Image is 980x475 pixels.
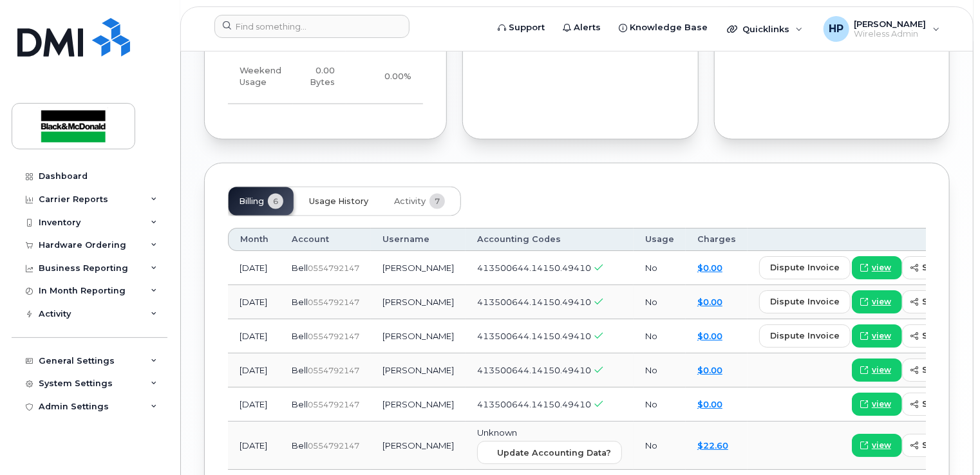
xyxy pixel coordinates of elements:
span: view [872,398,891,410]
span: 413500644.14150.49410 [477,297,591,307]
span: send copy [922,261,970,274]
span: Bell [292,365,308,375]
span: view [872,330,891,342]
a: view [852,290,902,313]
td: No [634,353,686,387]
td: No [634,251,686,285]
span: 0554792147 [308,400,359,409]
span: view [872,440,891,451]
td: [PERSON_NAME] [371,353,466,387]
a: view [852,324,902,348]
a: $0.00 [697,365,722,375]
span: view [872,364,891,376]
span: Activity [394,196,426,207]
a: $0.00 [697,399,722,409]
button: dispute invoice [759,324,851,348]
td: [DATE] [228,285,280,319]
td: 0.00 Bytes [293,50,346,104]
span: 0554792147 [308,441,359,451]
th: Usage [634,228,686,251]
span: 413500644.14150.49410 [477,399,591,409]
span: Wireless Admin [854,29,927,39]
span: send copy [922,439,970,451]
span: send copy [922,330,970,342]
tr: Friday from 6:00pm to Monday 8:00am [228,50,423,104]
button: dispute invoice [759,256,851,279]
span: 0554792147 [308,263,359,273]
span: Support [509,21,545,34]
input: Find something... [214,15,410,38]
span: Knowledge Base [630,21,708,34]
span: Bell [292,399,308,409]
td: [PERSON_NAME] [371,285,466,319]
td: [DATE] [228,422,280,470]
a: Support [489,15,554,41]
th: Charges [686,228,748,251]
td: No [634,387,686,422]
span: dispute invoice [770,261,840,274]
th: Month [228,228,280,251]
span: 0554792147 [308,297,359,307]
span: 7 [429,194,445,209]
a: $0.00 [697,263,722,273]
span: Alerts [574,21,601,34]
span: Bell [292,440,308,451]
td: [DATE] [228,387,280,422]
th: Account [280,228,371,251]
div: Quicklinks [718,16,812,42]
span: Bell [292,331,308,341]
span: 413500644.14150.49410 [477,263,591,273]
a: $22.60 [697,440,728,451]
span: Quicklinks [742,24,789,34]
button: Update Accounting Data? [477,441,622,464]
span: dispute invoice [770,295,840,308]
span: HP [829,21,843,37]
span: [PERSON_NAME] [854,19,927,29]
td: [DATE] [228,319,280,353]
td: [DATE] [228,251,280,285]
span: send copy [922,295,970,308]
td: [PERSON_NAME] [371,319,466,353]
div: Harsh Patel [815,16,949,42]
th: Username [371,228,466,251]
span: 413500644.14150.49410 [477,331,591,341]
td: 0.00% [346,50,423,104]
td: [PERSON_NAME] [371,422,466,470]
button: dispute invoice [759,290,851,313]
span: dispute invoice [770,330,840,342]
td: [PERSON_NAME] [371,387,466,422]
span: 0554792147 [308,331,359,341]
span: Usage History [309,196,368,207]
a: Knowledge Base [610,15,717,41]
th: Accounting Codes [466,228,634,251]
span: send copy [922,398,970,410]
span: view [872,296,891,308]
a: view [852,359,902,382]
span: Bell [292,263,308,273]
span: send copy [922,364,970,376]
span: 413500644.14150.49410 [477,365,591,375]
span: 0554792147 [308,366,359,375]
a: view [852,393,902,416]
td: No [634,319,686,353]
a: $0.00 [697,331,722,341]
span: Unknown [477,427,517,438]
td: No [634,422,686,470]
td: No [634,285,686,319]
td: [PERSON_NAME] [371,251,466,285]
a: view [852,256,902,279]
a: $0.00 [697,297,722,307]
td: [DATE] [228,353,280,387]
span: Update Accounting Data? [497,447,611,459]
td: Weekend Usage [228,50,293,104]
a: Alerts [554,15,610,41]
span: view [872,262,891,274]
span: Bell [292,297,308,307]
a: view [852,434,902,457]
